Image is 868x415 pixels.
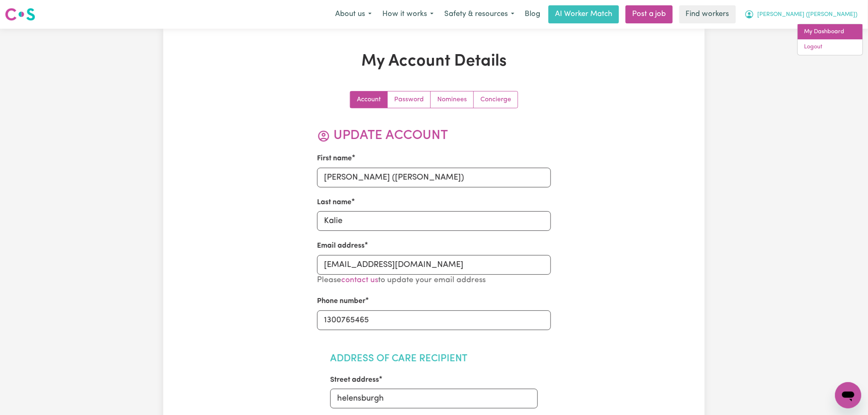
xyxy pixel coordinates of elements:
span: [PERSON_NAME] ([PERSON_NAME]) [758,10,858,19]
label: Email address [317,241,365,251]
a: Logout [798,39,863,55]
input: e.g. Childs [317,211,551,231]
button: My Account [739,6,863,23]
input: e.g. 0410 123 456 [317,310,551,330]
a: Post a job [626,5,673,23]
label: Phone number [317,296,365,307]
input: e.g. beth.childs@gmail.com [317,255,551,275]
a: Blog [520,5,545,23]
input: e.g. Beth [317,168,551,187]
div: My Account [797,24,863,55]
h2: Address of Care Recipient [330,353,538,365]
h2: Update Account [317,128,551,144]
label: Last name [317,197,352,208]
label: First name [317,153,352,164]
a: Update your account [350,91,388,108]
a: Update account manager [474,91,518,108]
button: About us [330,6,377,23]
iframe: Button to launch messaging window [835,382,861,408]
a: AI Worker Match [548,5,619,23]
a: contact us [341,276,378,284]
a: Careseekers logo [5,5,35,24]
label: Street address [330,375,379,385]
p: Please to update your email address [317,275,551,287]
button: Safety & resources [439,6,520,23]
a: Find workers [679,5,736,23]
h1: My Account Details [258,52,610,71]
a: Update your nominees [431,91,474,108]
a: My Dashboard [798,24,863,40]
input: e.g. 24/29, Victoria St. [330,389,538,408]
button: How it works [377,6,439,23]
img: Careseekers logo [5,7,35,22]
a: Update your password [388,91,431,108]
